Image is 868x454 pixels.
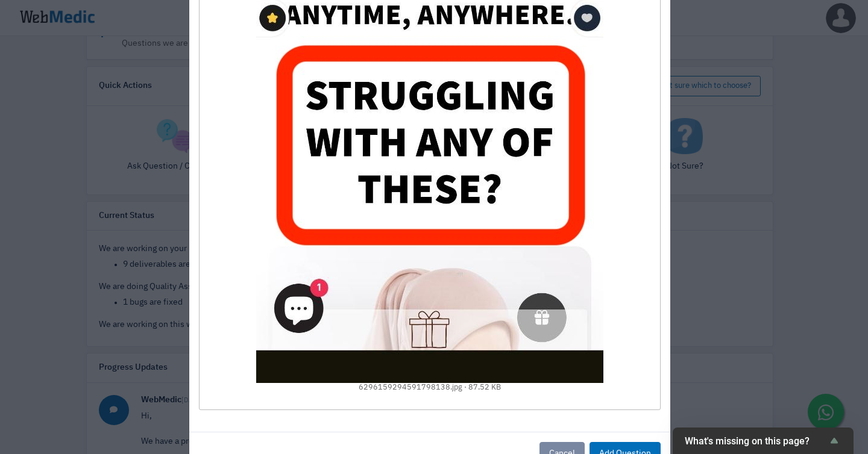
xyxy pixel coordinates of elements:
[685,434,841,448] button: Show survey - What's missing on this page?
[464,384,501,391] span: 87.52 KB
[359,384,462,391] span: 6296159294591798138.jpg
[685,435,827,447] span: What's missing on this page?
